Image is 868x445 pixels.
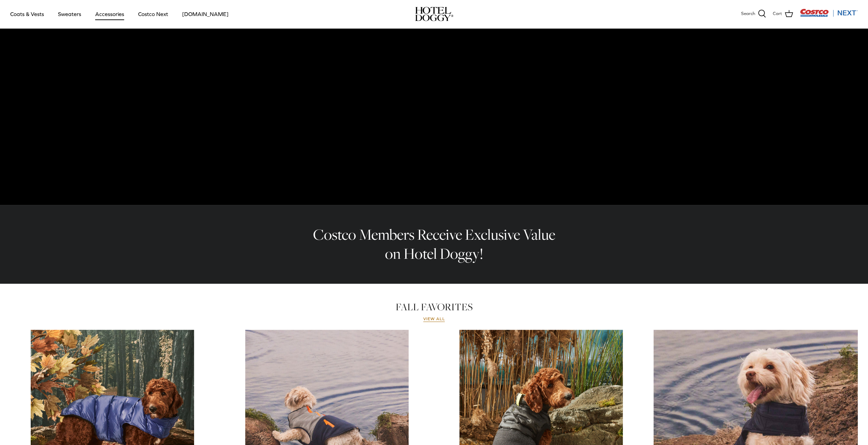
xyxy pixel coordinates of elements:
img: hoteldoggycom [415,7,453,21]
a: [DOMAIN_NAME] [176,2,235,26]
a: Sweaters [52,2,87,26]
a: Accessories [89,2,130,26]
a: Visit Costco Next [800,13,858,18]
a: FALL FAVORITES [396,300,473,314]
a: Cart [773,10,793,18]
h2: Costco Members Receive Exclusive Value on Hotel Doggy! [308,225,560,264]
a: Costco Next [132,2,174,26]
a: Search [741,10,766,18]
a: Coats & Vests [4,2,50,26]
a: View all [423,316,445,322]
a: hoteldoggy.com hoteldoggycom [415,7,453,21]
span: Search [741,10,755,17]
img: Costco Next [800,9,858,17]
span: Cart [773,10,782,17]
